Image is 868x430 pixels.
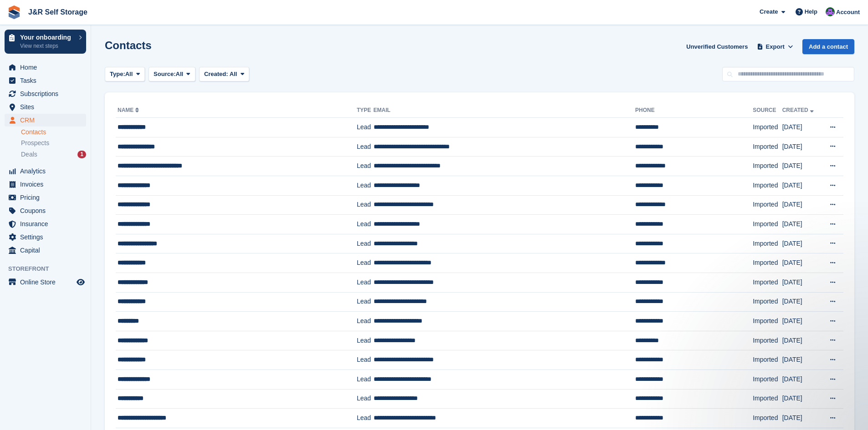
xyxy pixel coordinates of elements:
[7,5,21,19] img: stora-icon-8386f47178a22dfd0bd8f6a31ec36ba5ce8667c1dd55bd0f319d3a0aa187defe.svg
[20,178,75,191] span: Invoices
[357,253,374,273] td: Lead
[20,191,75,204] span: Pricing
[782,292,821,312] td: [DATE]
[5,101,86,113] a: menu
[357,312,374,331] td: Lead
[20,87,75,100] span: Subscriptions
[21,139,49,147] span: Prospects
[5,74,86,87] a: menu
[766,42,785,51] span: Export
[20,114,75,126] span: CRM
[230,71,237,77] span: All
[5,218,86,230] a: menu
[5,165,86,177] a: menu
[357,118,374,137] td: Lead
[760,7,778,16] span: Create
[782,409,821,428] td: [DATE]
[782,137,821,157] td: [DATE]
[20,42,74,50] p: View next steps
[20,218,75,230] span: Insurance
[753,409,782,428] td: Imported
[357,389,374,409] td: Lead
[357,137,374,157] td: Lead
[635,103,753,118] th: Phone
[753,137,782,157] td: Imported
[20,244,75,257] span: Capital
[118,107,141,113] a: Name
[753,118,782,137] td: Imported
[105,67,145,82] button: Type: All
[753,103,782,118] th: Source
[782,234,821,253] td: [DATE]
[782,157,821,176] td: [DATE]
[357,369,374,389] td: Lead
[683,39,751,54] a: Unverified Customers
[5,231,86,243] a: menu
[154,70,175,79] span: Source:
[20,204,75,217] span: Coupons
[753,195,782,215] td: Imported
[176,70,184,79] span: All
[753,389,782,409] td: Imported
[20,61,75,74] span: Home
[149,67,195,82] button: Source: All
[826,7,835,16] img: Jordan Mahmood
[753,176,782,195] td: Imported
[753,253,782,273] td: Imported
[753,312,782,331] td: Imported
[21,138,86,148] a: Prospects
[782,331,821,350] td: [DATE]
[5,204,86,217] a: menu
[20,101,75,113] span: Sites
[357,331,374,350] td: Lead
[5,191,86,204] a: menu
[20,34,74,40] p: Your onboarding
[21,150,37,159] span: Deals
[753,350,782,370] td: Imported
[755,39,795,54] button: Export
[357,409,374,428] td: Lead
[110,70,125,79] span: Type:
[782,176,821,195] td: [DATE]
[782,107,816,113] a: Created
[20,231,75,243] span: Settings
[782,215,821,234] td: [DATE]
[204,71,228,77] span: Created:
[357,350,374,370] td: Lead
[357,176,374,195] td: Lead
[753,157,782,176] td: Imported
[25,5,91,20] a: J&R Self Storage
[5,244,86,257] a: menu
[782,253,821,273] td: [DATE]
[357,215,374,234] td: Lead
[357,103,374,118] th: Type
[753,331,782,350] td: Imported
[5,61,86,74] a: menu
[782,350,821,370] td: [DATE]
[374,103,635,118] th: Email
[782,195,821,215] td: [DATE]
[20,74,75,87] span: Tasks
[753,215,782,234] td: Imported
[753,234,782,253] td: Imported
[753,369,782,389] td: Imported
[782,312,821,331] td: [DATE]
[836,8,860,17] span: Account
[21,128,86,137] a: Contacts
[75,277,86,288] a: Preview store
[125,70,133,79] span: All
[8,264,91,273] span: Storefront
[782,389,821,409] td: [DATE]
[5,178,86,191] a: menu
[357,292,374,312] td: Lead
[805,7,817,16] span: Help
[20,276,75,288] span: Online Store
[357,195,374,215] td: Lead
[802,39,854,54] a: Add a contact
[5,276,86,288] a: menu
[782,273,821,292] td: [DATE]
[5,30,86,54] a: Your onboarding View next steps
[753,292,782,312] td: Imported
[782,118,821,137] td: [DATE]
[357,273,374,292] td: Lead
